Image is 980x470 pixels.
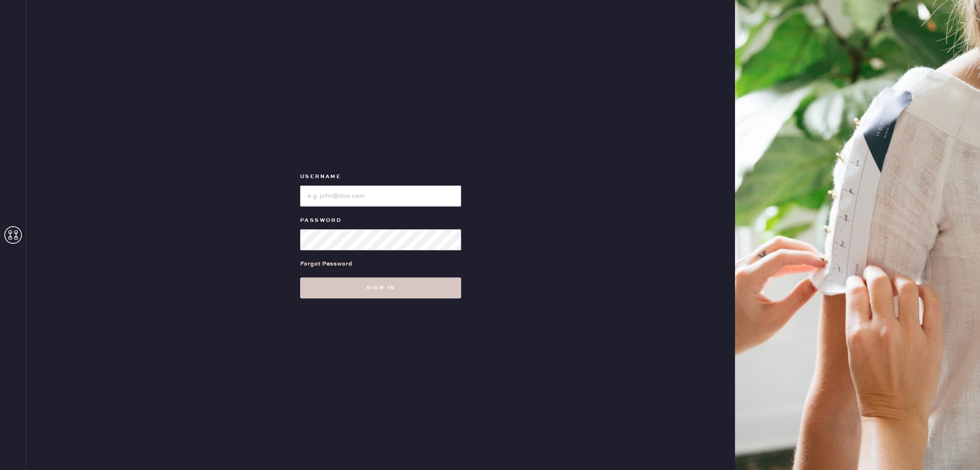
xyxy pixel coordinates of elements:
[300,277,461,298] button: Sign in
[300,259,352,269] div: Forgot Password
[300,215,461,226] label: Password
[300,172,461,182] label: Username
[300,186,461,207] input: e.g. john@doe.com
[300,250,352,277] a: Forgot Password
